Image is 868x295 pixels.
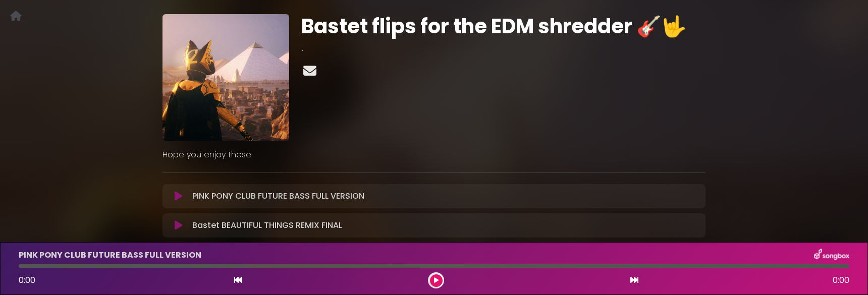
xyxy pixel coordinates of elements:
[301,42,706,53] h3: .
[301,14,706,38] h1: Bastet flips for the EDM shredder 🎸🤟
[19,274,35,286] span: 0:00
[19,249,201,261] p: PINK PONY CLUB FUTURE BASS FULL VERSION
[162,14,289,141] img: xiYkNBavT4eEF1qMlZcR
[192,190,364,202] p: PINK PONY CLUB FUTURE BASS FULL VERSION
[192,219,342,231] p: Bastet BEAUTIFUL THINGS REMIX FINAL
[814,249,849,262] img: songbox-logo-white.png
[162,149,706,161] p: Hope you enjoy these.
[833,274,849,286] span: 0:00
